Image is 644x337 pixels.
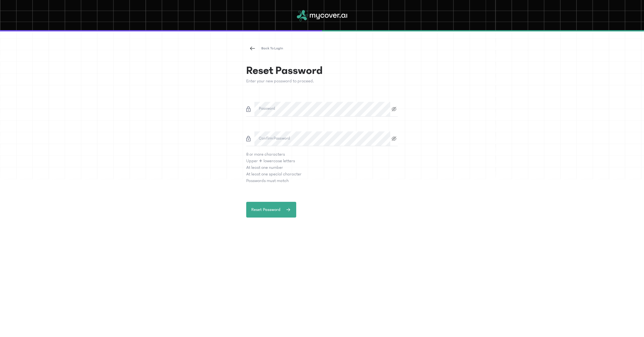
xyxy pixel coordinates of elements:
p: At least one number [246,164,398,171]
h1: Reset password [246,64,398,77]
p: Back To Login [261,46,283,51]
p: Upper + lowercase letters [246,158,398,164]
p: At least one special character [246,171,398,178]
p: 8 or more characters [246,151,398,158]
p: Passwords must match [246,178,398,184]
button: Reset Password [246,202,296,218]
label: Confirm Password [259,135,290,142]
a: Back To Login [246,43,286,54]
span: Reset Password [251,207,280,213]
p: Enter your new password to proceed. [246,78,366,84]
label: Password [259,106,275,112]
